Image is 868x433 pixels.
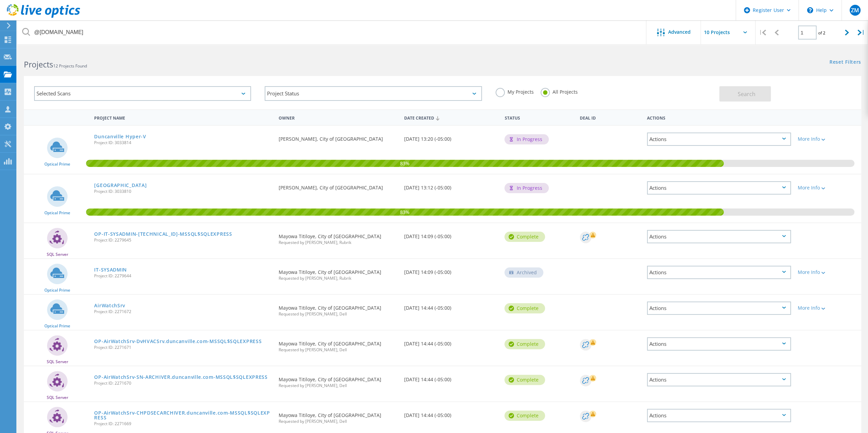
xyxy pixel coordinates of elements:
span: SQL Server [47,360,68,364]
div: Owner [275,111,400,124]
span: Requested by [PERSON_NAME], Dell [278,384,397,388]
span: SQL Server [47,396,68,400]
div: Deal Id [576,111,643,124]
a: OP-AirWatchSrv-SN-ARCHIVER.duncanville.com-MSSQL$SQLEXPRESS [94,375,267,380]
span: Project ID: 3033810 [94,189,271,194]
span: 83% [86,208,724,215]
div: Actions [647,230,791,243]
div: Mayowa Titiloye, City of [GEOGRAPHIC_DATA] [275,295,400,323]
div: [DATE] 14:09 (-05:00) [401,259,501,281]
a: [GEOGRAPHIC_DATA] [94,183,147,188]
span: Project ID: 2271669 [94,422,271,426]
div: | [755,20,769,45]
div: [DATE] 14:44 (-05:00) [401,366,501,389]
div: Actions [647,266,791,279]
span: 12 Projects Found [53,63,87,69]
span: 83% [86,160,724,166]
span: Optical Prime [44,211,70,215]
div: In Progress [504,134,549,144]
div: Mayowa Titiloye, City of [GEOGRAPHIC_DATA] [275,366,400,395]
div: [DATE] 14:44 (-05:00) [401,295,501,317]
div: More Info [798,270,858,275]
div: More Info [798,185,858,190]
div: [DATE] 14:09 (-05:00) [401,223,501,246]
label: My Projects [496,88,534,94]
div: [PERSON_NAME], City of [GEOGRAPHIC_DATA] [275,174,400,197]
div: Actions [647,301,791,315]
a: AirWatchSrv [94,303,125,308]
span: Requested by [PERSON_NAME], Rubrik [278,276,397,280]
div: Actions [647,181,791,195]
span: Requested by [PERSON_NAME], Dell [278,348,397,352]
div: Mayowa Titiloye, City of [GEOGRAPHIC_DATA] [275,330,400,359]
div: [PERSON_NAME], City of [GEOGRAPHIC_DATA] [275,126,400,148]
span: Project ID: 2279645 [94,238,271,242]
span: Requested by [PERSON_NAME], Dell [278,312,397,316]
span: Project ID: 2271670 [94,381,271,385]
div: Actions [647,373,791,386]
b: Projects [24,59,53,70]
span: Project ID: 2271672 [94,310,271,314]
div: Complete [504,339,545,349]
div: Actions [647,337,791,351]
span: Project ID: 2279644 [94,274,271,278]
div: Actions [647,409,791,422]
span: Requested by [PERSON_NAME], Dell [278,419,397,423]
div: Project Status [265,86,482,101]
div: Complete [504,232,545,242]
div: Complete [504,303,545,313]
span: of 2 [818,30,825,36]
input: Search projects by name, owner, ID, company, etc [17,20,647,44]
span: Search [738,90,755,98]
span: Optical Prime [44,162,70,166]
div: Mayowa Titiloye, City of [GEOGRAPHIC_DATA] [275,259,400,287]
div: [DATE] 14:44 (-05:00) [401,330,501,353]
div: [DATE] 13:12 (-05:00) [401,174,501,197]
div: Date Created [401,111,501,124]
div: Mayowa Titiloye, City of [GEOGRAPHIC_DATA] [275,223,400,251]
div: [DATE] 14:44 (-05:00) [401,402,501,424]
div: Mayowa Titiloye, City of [GEOGRAPHIC_DATA] [275,402,400,430]
a: OP-AirWatchSrv-CHPDSECARCHIVER.duncanville.com-MSSQL$SQLEXPRESS [94,411,271,420]
a: Duncanville Hyper-V [94,134,146,139]
div: More Info [798,306,858,310]
div: In Progress [504,183,549,193]
div: | [854,20,868,45]
div: Status [501,111,576,124]
span: ZM [851,7,859,13]
a: OP-IT-SYSADMIN-[TECHNICAL_ID]-MSSQL$SQLEXPRESS [94,232,232,236]
span: Project ID: 2271671 [94,345,271,350]
div: Project Name [91,111,275,124]
a: Live Optics Dashboard [7,14,80,19]
a: Reset Filters [829,60,861,65]
svg: \n [807,7,813,13]
div: Archived [504,267,543,278]
div: Selected Scans [34,86,251,101]
div: Actions [647,133,791,146]
span: SQL Server [47,252,68,257]
span: Advanced [668,30,691,34]
span: Requested by [PERSON_NAME], Rubrik [278,241,397,245]
div: Complete [504,375,545,385]
span: Project ID: 3033814 [94,141,271,145]
div: [DATE] 13:20 (-05:00) [401,126,501,148]
a: OP-AirWatchSrv-DvHVACSrv.duncanville.com-MSSQL$SQLEXPRESS [94,339,262,344]
a: IT-SYSADMIN [94,267,127,272]
div: Actions [644,111,794,124]
label: All Projects [541,88,578,94]
div: More Info [798,137,858,141]
div: Complete [504,411,545,421]
span: Optical Prime [44,288,70,292]
button: Search [719,86,771,102]
span: Optical Prime [44,324,70,328]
